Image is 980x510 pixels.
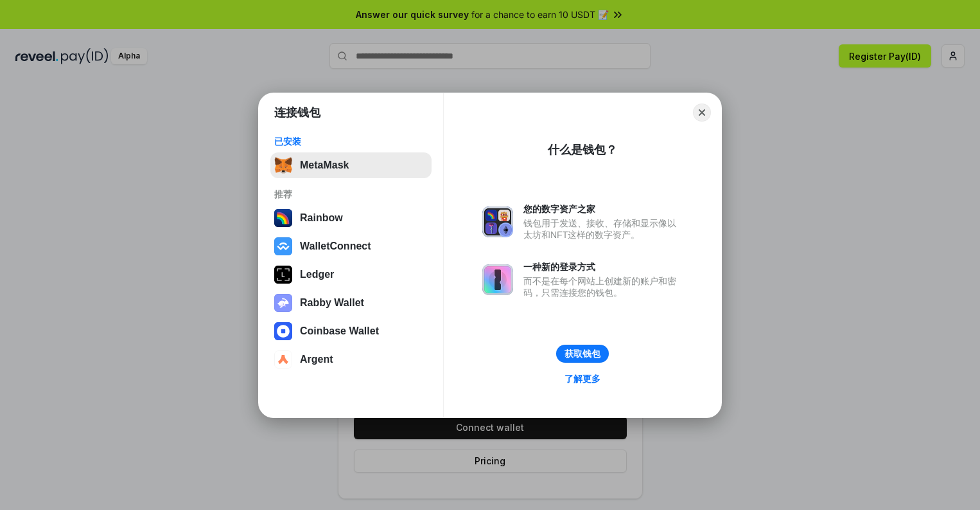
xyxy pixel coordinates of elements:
img: svg+xml,%3Csvg%20xmlns%3D%22http%3A%2F%2Fwww.w3.org%2F2000%2Fsvg%22%20fill%3D%22none%22%20viewBox... [482,206,513,237]
button: Coinbase Wallet [270,318,432,344]
img: svg+xml,%3Csvg%20fill%3D%22none%22%20height%3D%2233%22%20viewBox%3D%220%200%2035%2033%22%20width%... [274,156,292,174]
div: 推荐 [274,188,428,200]
div: 而不是在每个网站上创建新的账户和密码，只需连接您的钱包。 [523,275,683,298]
div: Coinbase Wallet [300,325,379,337]
button: Rainbow [270,205,432,231]
div: Argent [300,354,333,365]
button: Ledger [270,262,432,287]
a: 了解更多 [557,370,608,387]
div: 钱包用于发送、接收、存储和显示像以太坊和NFT这样的数字资产。 [523,217,683,241]
img: svg+xml,%3Csvg%20width%3D%2228%22%20height%3D%2228%22%20viewBox%3D%220%200%2028%2028%22%20fill%3D... [274,322,292,340]
div: Ledger [300,269,334,280]
button: MetaMask [270,152,432,178]
div: Rabby Wallet [300,297,364,309]
div: WalletConnect [300,241,371,252]
img: svg+xml,%3Csvg%20xmlns%3D%22http%3A%2F%2Fwww.w3.org%2F2000%2Fsvg%22%20width%3D%2228%22%20height%3... [274,266,292,284]
div: MetaMask [300,159,349,171]
button: Argent [270,347,432,372]
img: svg+xml,%3Csvg%20width%3D%22120%22%20height%3D%22120%22%20viewBox%3D%220%200%20120%20120%22%20fil... [274,209,292,227]
div: Rainbow [300,212,343,224]
button: Close [693,104,711,122]
img: svg+xml,%3Csvg%20width%3D%2228%22%20height%3D%2228%22%20viewBox%3D%220%200%2028%2028%22%20fill%3D... [274,237,292,255]
img: svg+xml,%3Csvg%20width%3D%2228%22%20height%3D%2228%22%20viewBox%3D%220%200%2028%2028%22%20fill%3D... [274,351,292,369]
div: 了解更多 [564,373,600,385]
button: WalletConnect [270,233,432,259]
img: svg+xml,%3Csvg%20xmlns%3D%22http%3A%2F%2Fwww.w3.org%2F2000%2Fsvg%22%20fill%3D%22none%22%20viewBox... [482,264,513,295]
div: 获取钱包 [564,348,600,360]
button: Rabby Wallet [270,290,432,316]
h1: 连接钱包 [274,105,320,120]
div: 一种新的登录方式 [523,261,683,273]
img: svg+xml,%3Csvg%20xmlns%3D%22http%3A%2F%2Fwww.w3.org%2F2000%2Fsvg%22%20fill%3D%22none%22%20viewBox... [274,294,292,312]
div: 什么是钱包？ [548,142,617,158]
button: 获取钱包 [556,345,609,363]
div: 已安装 [274,136,428,147]
div: 您的数字资产之家 [523,203,683,215]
